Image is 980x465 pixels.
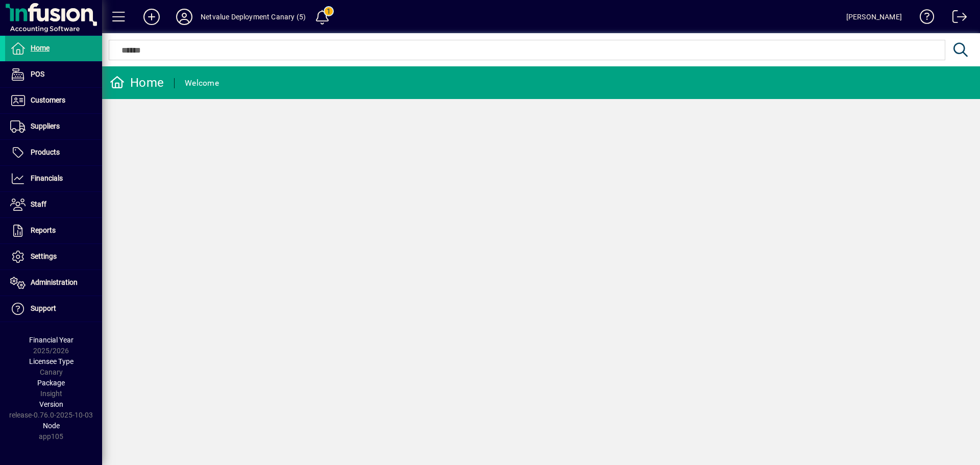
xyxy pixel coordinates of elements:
[31,226,56,234] span: Reports
[29,357,73,365] span: Licensee Type
[201,9,306,25] div: Netvalue Deployment Canary (5)
[945,2,967,35] a: Logout
[168,8,201,26] button: Profile
[31,200,46,208] span: Staff
[5,192,102,217] a: Staff
[135,8,168,26] button: Add
[5,62,102,87] a: POS
[31,252,57,260] span: Settings
[37,379,65,387] span: Package
[31,44,50,52] span: Home
[185,75,219,91] div: Welcome
[31,278,78,286] span: Administration
[846,9,902,25] div: [PERSON_NAME]
[43,422,60,430] span: Node
[5,166,102,191] a: Financials
[5,88,102,113] a: Customers
[5,218,102,243] a: Reports
[5,244,102,270] a: Settings
[31,122,60,130] span: Suppliers
[31,148,60,156] span: Products
[110,75,164,91] div: Home
[29,336,73,344] span: Financial Year
[31,304,56,312] span: Support
[39,400,63,408] span: Version
[5,270,102,296] a: Administration
[5,140,102,165] a: Products
[31,70,44,78] span: POS
[31,96,65,104] span: Customers
[31,174,63,182] span: Financials
[5,114,102,139] a: Suppliers
[5,296,102,322] a: Support
[912,2,935,35] a: Knowledge Base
